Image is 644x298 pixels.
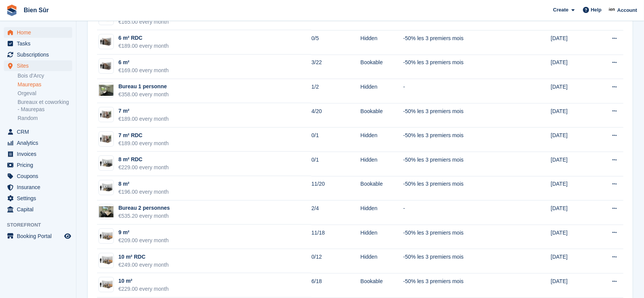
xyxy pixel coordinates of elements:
[118,180,169,188] div: 8 m²
[361,55,403,79] td: Bookable
[361,152,403,176] td: Hidden
[361,176,403,201] td: Bookable
[99,109,113,120] img: box-7m2.jpg
[361,79,403,104] td: Hidden
[18,81,72,88] a: Maurepas
[118,204,170,212] div: Bureau 2 personnes
[311,225,360,249] td: 11/18
[118,66,169,74] div: €169.00 every month
[99,206,113,217] img: IMG_3629.JPG
[17,149,63,159] span: Invoices
[118,58,169,66] div: 6 m²
[17,126,63,137] span: CRM
[403,201,519,225] td: -
[99,255,113,266] img: box-10m2.jpg
[311,249,360,274] td: 0/12
[18,115,72,122] a: Random
[551,152,593,176] td: [DATE]
[361,103,403,128] td: Bookable
[4,160,72,170] a: menu
[17,60,63,71] span: Sites
[4,171,72,181] a: menu
[17,49,63,60] span: Subscriptions
[403,225,519,249] td: -50% les 3 premiers mois
[4,182,72,193] a: menu
[551,273,593,298] td: [DATE]
[591,6,602,14] span: Help
[99,279,113,290] img: box-10m2.jpg
[4,49,72,60] a: menu
[118,115,169,123] div: €189.00 every month
[553,6,568,14] span: Create
[17,231,63,241] span: Booking Portal
[118,139,169,147] div: €189.00 every month
[551,30,593,55] td: [DATE]
[4,193,72,204] a: menu
[18,99,72,113] a: Bureaux et coworking - Maurepas
[17,38,63,49] span: Tasks
[4,138,72,148] a: menu
[403,176,519,201] td: -50% les 3 premiers mois
[17,193,63,204] span: Settings
[403,103,519,128] td: -50% les 3 premiers mois
[551,55,593,79] td: [DATE]
[118,236,169,245] div: €209.00 every month
[17,204,63,215] span: Capital
[403,249,519,274] td: -50% les 3 premiers mois
[551,201,593,225] td: [DATE]
[63,232,72,241] a: Preview store
[311,55,360,79] td: 3/22
[311,152,360,176] td: 0/1
[403,273,519,298] td: -50% les 3 premiers mois
[311,201,360,225] td: 2/4
[311,30,360,55] td: 0/5
[311,128,360,152] td: 0/1
[118,164,169,172] div: €229.00 every month
[4,126,72,137] a: menu
[118,107,169,115] div: 7 m²
[118,131,169,139] div: 7 m² RDC
[18,72,72,79] a: Bois d'Arcy
[118,188,169,196] div: €196.00 every month
[551,103,593,128] td: [DATE]
[403,79,519,104] td: -
[21,4,52,16] a: Bien Sûr
[118,155,169,164] div: 8 m² RDC
[17,171,63,181] span: Coupons
[551,128,593,152] td: [DATE]
[4,204,72,215] a: menu
[99,85,113,96] img: IMG_3619.JPG
[551,225,593,249] td: [DATE]
[361,273,403,298] td: Bookable
[608,6,616,14] img: Asmaa Habri
[99,133,113,144] img: box-7m2.jpg
[118,34,169,42] div: 6 m² RDC
[617,6,637,14] span: Account
[118,83,169,91] div: Bureau 1 personne
[118,228,169,236] div: 9 m²
[17,182,63,193] span: Insurance
[99,182,113,193] img: box-8m2.jpg
[403,128,519,152] td: -50% les 3 premiers mois
[7,221,76,229] span: Storefront
[4,38,72,49] a: menu
[17,138,63,148] span: Analytics
[118,261,169,269] div: €249.00 every month
[361,201,403,225] td: Hidden
[99,158,113,169] img: box-8m2.jpg
[551,79,593,104] td: [DATE]
[118,212,170,220] div: €535.20 every month
[311,273,360,298] td: 6/18
[99,231,113,242] img: box-10m2.jpg
[4,27,72,38] a: menu
[118,42,169,50] div: €189.00 every month
[311,103,360,128] td: 4/20
[551,249,593,274] td: [DATE]
[99,36,113,47] img: box-6m2.jpg
[18,90,72,97] a: Orgeval
[118,277,169,285] div: 10 m²
[361,30,403,55] td: Hidden
[403,152,519,176] td: -50% les 3 premiers mois
[403,55,519,79] td: -50% les 3 premiers mois
[4,60,72,71] a: menu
